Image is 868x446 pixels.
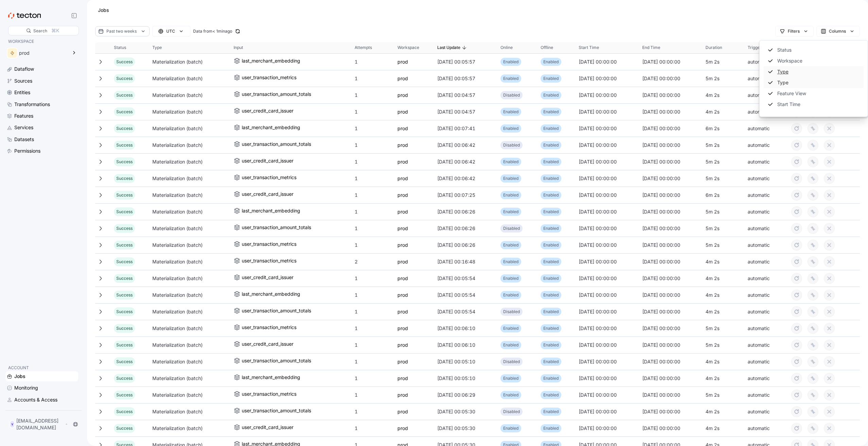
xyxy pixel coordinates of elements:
a: prod [397,258,408,266]
a: user_transaction_metrics [234,323,296,333]
div: [DATE] 00:00:00 [576,138,639,152]
li: Type [764,77,866,88]
div: automatic [745,88,788,102]
button: retry [791,140,802,151]
p: Enabled [543,425,559,432]
div: user_credit_card_issuer [242,423,293,431]
button: retry [791,156,802,167]
p: Enabled [543,208,559,215]
span: Duration [705,45,722,50]
a: user_transaction_amount_totals [234,140,311,150]
p: Enabled [543,142,559,149]
div: Entities [14,89,30,96]
div: [DATE] 00:00:00 [576,88,639,102]
a: prod [397,108,408,116]
button: Start Time [576,42,639,53]
a: last_merchant_embedding [234,207,300,217]
button: overwrite [807,306,818,317]
div: 1 [352,138,395,152]
div: [DATE] 00:00:00 [576,105,639,119]
a: prod [397,391,408,399]
button: overwrite [807,390,818,400]
a: user_credit_card_issuer [234,273,293,283]
a: prod [397,208,408,216]
div: user_credit_card_issuer [242,190,293,198]
p: Enabled [503,192,518,199]
button: cancel [824,306,835,317]
p: Enabled [543,175,559,182]
div: 4m 2s [703,105,745,119]
span: Workspace [397,45,419,50]
button: overwrite [807,406,818,417]
div: ⌘K [51,27,59,34]
p: Enabled [503,242,518,248]
button: cancel [824,290,835,301]
div: Services [14,124,33,131]
button: cancel [824,373,835,384]
button: cancel [824,140,835,151]
div: End Time [777,111,862,119]
li: End Time [764,110,866,121]
div: 6m 2s [703,122,745,135]
div: Accounts & Access [14,396,57,404]
div: [DATE] 00:00:00 [640,105,703,119]
div: user_credit_card_issuer [242,273,293,281]
div: Features [14,112,33,120]
li: Type [764,66,866,77]
p: Disabled [503,358,520,365]
button: retry [791,123,802,134]
button: overwrite [807,156,818,167]
div: 1 [352,55,395,69]
p: ACCOUNT [8,364,75,371]
a: prod [397,358,408,366]
a: user_credit_card_issuer [234,423,293,433]
div: user_transaction_amount_totals [242,223,311,231]
p: Enabled [543,158,559,165]
div: user_credit_card_issuer [242,157,293,165]
a: Accounts & Access [5,395,78,405]
div: user_transaction_metrics [242,173,296,182]
div: user_credit_card_issuer [242,107,293,115]
div: [DATE] 00:00:00 [640,88,703,102]
div: [DATE] 00:00:00 [640,138,703,152]
div: automatic [745,105,788,119]
button: cancel [824,390,835,400]
p: Enabled [503,58,518,65]
button: cancel [824,423,835,434]
button: overwrite [807,123,818,134]
button: retry [791,206,802,217]
p: Disabled [503,308,520,315]
div: Materialization (batch) [150,155,231,169]
button: retry [791,423,802,434]
a: last_merchant_embedding [234,290,300,300]
button: cancel [824,206,835,217]
p: Enabled [503,275,518,282]
button: retry [791,306,802,317]
button: cancel [824,223,835,234]
a: user_credit_card_issuer [234,340,293,350]
button: UTC [152,26,190,37]
span: Offline [541,45,553,50]
p: Enabled [543,192,559,199]
div: [DATE] 00:00:00 [576,55,639,69]
div: Materialization (batch) [150,72,231,85]
button: retry [791,240,802,251]
p: Enabled [543,292,559,298]
button: retry [791,323,802,334]
button: cancel [824,190,835,201]
a: user_transaction_metrics [234,173,296,183]
a: prod [397,91,408,99]
button: overwrite [807,323,818,334]
p: Enabled [543,258,559,265]
p: WORKSPACE [8,38,75,45]
a: prod [397,74,408,83]
span: Last Update [437,45,460,50]
div: [DATE] 00:07:41 [435,122,498,135]
div: Filters [788,28,800,35]
button: overwrite [807,190,818,201]
p: Enabled [543,275,559,282]
a: prod [397,324,408,332]
button: retry [791,406,802,417]
div: last_merchant_embedding [242,207,300,215]
p: Enabled [543,308,559,315]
